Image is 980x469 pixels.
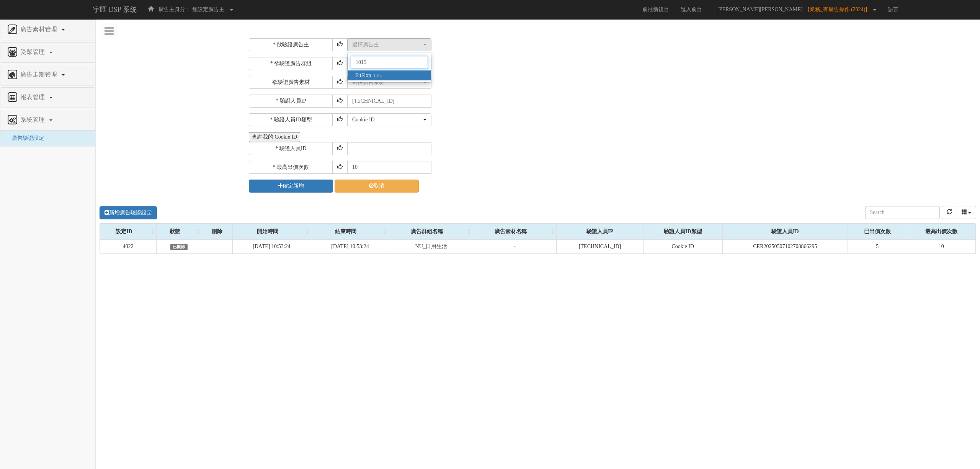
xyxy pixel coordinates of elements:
div: 廣告素材名稱 [473,224,556,239]
div: 結束時間 [311,224,389,239]
button: columns [957,206,977,219]
a: 廣告走期管理 [6,69,89,81]
small: 1015 [371,73,382,78]
span: 廣告走期管理 [18,71,61,78]
div: 驗證人員ID [723,224,848,239]
td: CER20250507102708866295 [722,239,848,253]
span: [業務_有廣告操作 (2024)] [808,7,871,12]
div: 開始時間 [233,224,311,239]
div: 最高出價次數 [907,224,975,239]
span: [PERSON_NAME][PERSON_NAME] [714,7,806,12]
a: 受眾管理 [6,46,89,59]
a: 廣告素材管理 [6,24,89,36]
button: refresh [942,206,957,219]
span: 系統管理 [18,116,49,123]
div: 廣告群組名稱 [389,224,472,239]
a: 取消 [335,180,419,193]
td: [DATE] 10:53:24 [232,239,311,253]
div: Columns [957,206,977,219]
button: 選擇廣告素材 [347,76,431,89]
div: 狀態 [157,224,202,239]
div: 驗證人員IP [557,224,643,239]
div: 刪除 [202,224,232,239]
a: 系統管理 [6,114,89,126]
button: 查詢我的 Cookie ID [249,132,300,142]
button: Cookie ID [347,113,431,126]
span: 無設定廣告主 [192,7,224,12]
span: 報表管理 [18,94,49,100]
td: 10 [907,239,975,253]
span: 廣告素材管理 [18,26,61,33]
a: 報表管理 [6,92,89,104]
td: Cookie ID [643,239,722,253]
td: 4022 [100,239,157,253]
div: Cookie ID [352,116,422,124]
div: 已出價次數 [848,224,907,239]
button: 確定新增 [249,180,333,193]
span: 已刪除 [170,244,188,250]
button: 選擇廣告主 [347,38,431,51]
div: 設定ID [100,224,156,239]
span: FitFlop [355,72,382,79]
input: Search [351,56,428,69]
td: NU_日用生活 [389,239,473,253]
input: Search [865,206,940,219]
div: 選擇廣告主 [352,41,422,49]
td: - [473,239,556,253]
td: [DATE] 10:53:24 [311,239,389,253]
span: 受眾管理 [18,49,49,55]
td: 5 [848,239,907,253]
div: 驗證人員ID類型 [644,224,722,239]
span: 廣告主身分： [158,7,191,12]
td: [TECHNICAL_ID] [557,239,643,253]
a: 廣告驗證設定 [6,135,44,141]
a: 新增廣告驗證設定 [100,206,157,219]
